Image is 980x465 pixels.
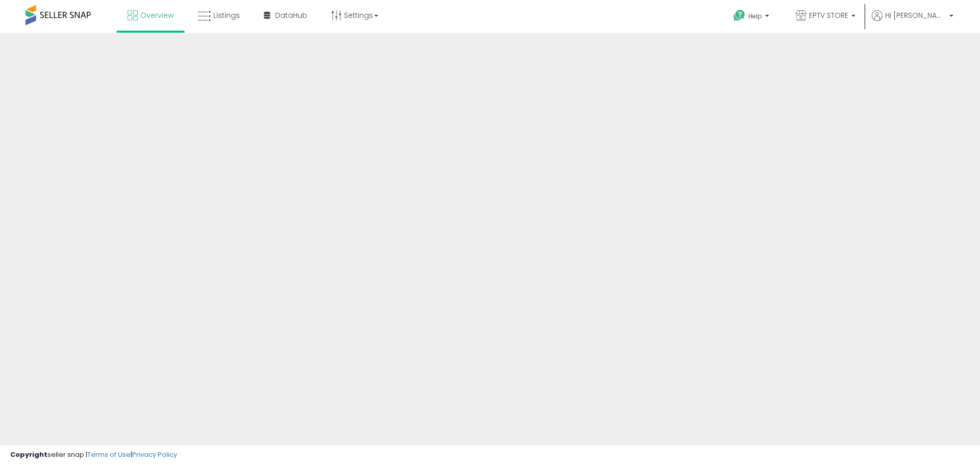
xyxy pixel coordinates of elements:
[872,10,953,33] a: Hi [PERSON_NAME]
[10,450,177,460] div: seller snap | |
[213,10,240,20] span: Listings
[725,2,779,33] a: Help
[809,10,848,20] span: EPTV STORE
[140,10,174,20] span: Overview
[132,450,177,459] a: Privacy Policy
[10,450,47,459] strong: Copyright
[733,9,746,22] i: Get Help
[885,10,946,20] span: Hi [PERSON_NAME]
[748,12,762,20] span: Help
[87,450,131,459] a: Terms of Use
[275,10,307,20] span: DataHub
